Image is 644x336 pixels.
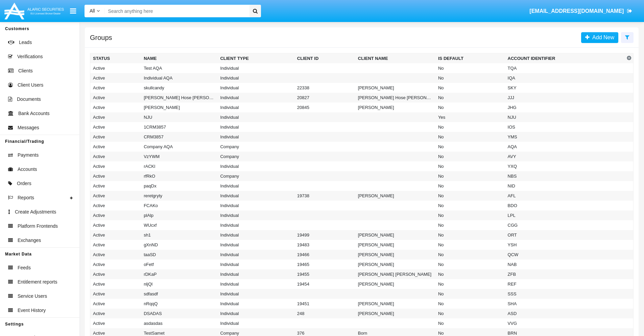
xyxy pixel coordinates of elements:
[435,210,505,220] td: No
[505,122,625,132] td: IOS
[435,201,505,210] td: No
[505,181,625,191] td: NID
[505,250,625,260] td: QCW
[355,299,435,309] td: [PERSON_NAME]
[141,220,217,230] td: WUcxf
[355,93,435,103] td: [PERSON_NAME] Hose [PERSON_NAME]
[90,93,141,103] td: Active
[18,278,57,286] span: Entitlement reports
[435,309,505,318] td: No
[355,191,435,201] td: [PERSON_NAME]
[435,53,505,64] th: Is Default
[435,318,505,328] td: No
[141,73,217,83] td: Individual AQA
[217,132,294,142] td: Individual
[17,180,31,187] span: Orders
[505,240,625,250] td: YSH
[435,152,505,161] td: No
[435,181,505,191] td: No
[90,112,141,122] td: Active
[505,279,625,289] td: REF
[294,240,355,250] td: 19483
[141,161,217,171] td: rACKl
[18,124,39,131] span: Messages
[217,260,294,269] td: Individual
[526,2,636,21] a: [EMAIL_ADDRESS][DOMAIN_NAME]
[505,201,625,210] td: BDO
[505,63,625,73] td: TQA
[90,161,141,171] td: Active
[90,53,141,64] th: Status
[505,289,625,299] td: SSS
[505,230,625,240] td: ORT
[294,83,355,93] td: 22338
[505,142,625,152] td: AQA
[355,279,435,289] td: [PERSON_NAME]
[355,309,435,318] td: [PERSON_NAME]
[435,279,505,289] td: No
[435,73,505,83] td: No
[294,191,355,201] td: 19738
[141,142,217,152] td: Company AQA
[435,230,505,240] td: No
[18,166,37,173] span: Accounts
[505,53,625,64] th: Account Identifier
[141,201,217,210] td: FCAKo
[18,307,46,314] span: Event History
[141,289,217,299] td: sdfasdf
[217,201,294,210] td: Individual
[505,299,625,309] td: SHA
[90,152,141,161] td: Active
[217,171,294,181] td: Company
[217,309,294,318] td: Individual
[141,210,217,220] td: plAlp
[141,230,217,240] td: sh1
[18,237,41,244] span: Exchanges
[90,132,141,142] td: Active
[505,269,625,279] td: ZFB
[18,110,50,117] span: Bank Accounts
[435,112,505,122] td: Yes
[435,250,505,260] td: No
[90,73,141,83] td: Active
[529,8,624,14] span: [EMAIL_ADDRESS][DOMAIN_NAME]
[105,5,247,17] input: Search
[18,152,39,159] span: Payments
[217,269,294,279] td: Individual
[90,240,141,250] td: Active
[217,152,294,161] td: Company
[505,309,625,318] td: ASD
[141,250,217,260] td: taaSD
[217,83,294,93] td: Individual
[355,103,435,112] td: [PERSON_NAME]
[294,260,355,269] td: 19465
[435,122,505,132] td: No
[90,171,141,181] td: Active
[217,191,294,201] td: Individual
[435,269,505,279] td: No
[141,299,217,309] td: nRqqQ
[505,152,625,161] td: AVY
[90,201,141,210] td: Active
[90,318,141,328] td: Active
[217,122,294,132] td: Individual
[355,250,435,260] td: [PERSON_NAME]
[18,194,34,201] span: Reports
[505,83,625,93] td: SKY
[141,279,217,289] td: nljQl
[590,35,614,40] span: Add New
[435,220,505,230] td: No
[505,93,625,103] td: JJJ
[141,171,217,181] td: rfRkO
[217,220,294,230] td: Individual
[90,309,141,318] td: Active
[581,32,618,43] a: Add New
[294,93,355,103] td: 20827
[505,73,625,83] td: IQA
[90,210,141,220] td: Active
[435,132,505,142] td: No
[435,103,505,112] td: No
[355,53,435,64] th: Client Name
[90,142,141,152] td: Active
[217,112,294,122] td: Individual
